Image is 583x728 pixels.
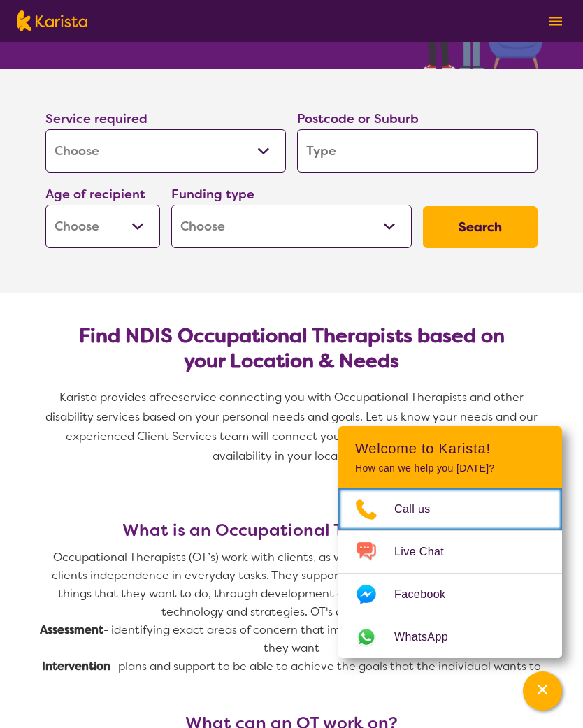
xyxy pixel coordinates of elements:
strong: Intervention [42,659,110,674]
span: Call us [394,499,447,520]
p: Occupational Therapists (OT’s) work with clients, as well as their families, to improve the clien... [40,548,543,621]
span: Live Chat [394,541,461,562]
span: service connecting you with Occupational Therapists and other disability services based on your p... [45,390,540,463]
span: Facebook [394,584,462,605]
button: Channel Menu [523,671,562,711]
p: How can we help you [DATE]? [355,463,545,474]
button: Search [423,206,538,248]
label: Funding type [171,186,254,203]
label: Age of recipient [45,186,145,203]
strong: Assessment [40,623,103,637]
img: Karista logo [17,10,87,31]
ul: Choose channel [338,488,562,658]
p: - identifying exact areas of concern that impact the client being able to do what they want [40,621,543,657]
span: WhatsApp [394,627,465,648]
div: Channel Menu [338,426,562,658]
span: free [156,390,178,405]
p: - plans and support to be able to achieve the goals that the individual wants to [40,657,543,676]
h2: Find NDIS Occupational Therapists based on your Location & Needs [57,323,526,374]
span: Karista provides a [59,390,156,405]
h3: What is an Occupational Therapist (OT)? [40,520,543,540]
h2: Welcome to Karista! [355,440,545,457]
label: Postcode or Suburb [297,110,419,127]
input: Type [297,129,538,173]
a: Web link opens in a new tab. [338,616,562,658]
img: menu [549,17,562,26]
label: Service required [45,110,147,127]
